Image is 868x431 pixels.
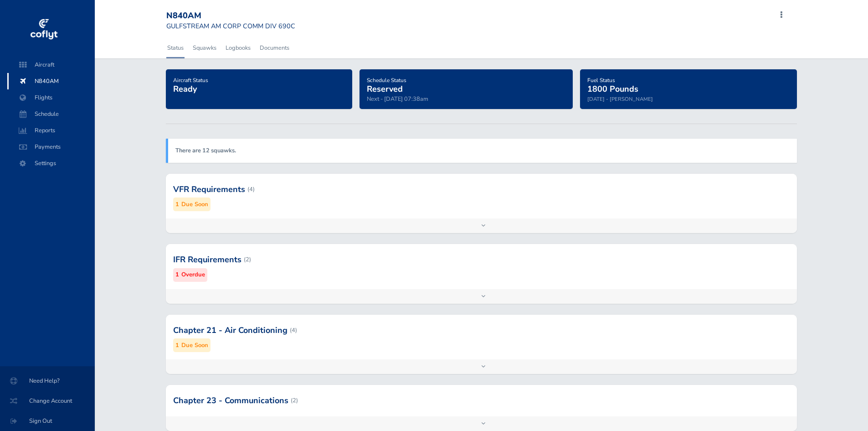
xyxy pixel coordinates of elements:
[16,122,86,139] span: Reports
[16,57,86,73] span: Aircraft
[587,95,653,103] small: [DATE] - [PERSON_NAME]
[16,106,86,122] span: Schedule
[173,77,208,84] span: Aircraft Status
[192,38,217,58] a: Squawks
[166,38,185,58] a: Status
[587,77,615,84] span: Fuel Status
[367,74,406,95] a: Schedule StatusReserved
[181,341,208,350] small: Due Soon
[367,83,403,94] span: Reserved
[11,373,84,389] span: Need Help?
[16,73,86,89] span: N840AM
[587,83,638,94] span: 1800 Pounds
[181,270,205,280] small: Overdue
[11,413,84,429] span: Sign Out
[367,95,428,103] span: Next - [DATE] 07:38am
[259,38,290,58] a: Documents
[225,38,252,58] a: Logbooks
[367,77,406,84] span: Schedule Status
[16,139,86,155] span: Payments
[16,89,86,106] span: Flights
[173,83,197,94] span: Ready
[175,146,236,155] a: There are 12 squawks.
[29,16,59,43] img: coflyt logo
[181,200,208,209] small: Due Soon
[11,393,84,409] span: Change Account
[16,155,86,171] span: Settings
[166,21,295,31] small: GULFSTREAM AM CORP COMM DIV 690C
[166,11,295,21] div: N840AM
